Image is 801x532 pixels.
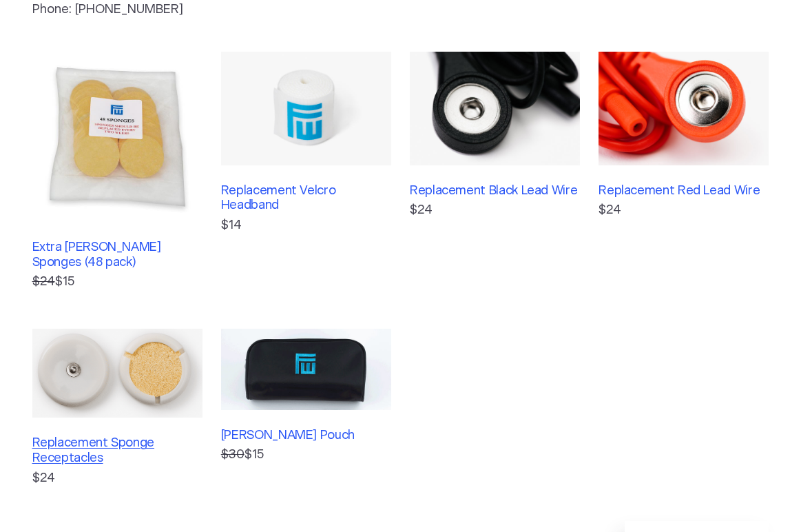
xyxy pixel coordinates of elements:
[410,201,580,220] p: $24
[32,241,202,270] h3: Extra [PERSON_NAME] Sponges (48 pack)
[32,329,202,487] a: Replacement Sponge Receptacles$24
[599,52,769,165] img: Replacement Red Lead Wire
[221,329,391,409] img: Fisher Wallace Pouch
[221,52,391,292] a: Replacement Velcro Headband$14
[599,201,769,220] p: $24
[32,273,202,291] p: $15
[32,1,594,19] p: Phone: [PHONE_NUMBER]
[32,52,202,292] a: Extra [PERSON_NAME] Sponges (48 pack) $24$15
[32,329,202,418] img: Replacement Sponge Receptacles
[32,436,202,466] h3: Replacement Sponge Receptacles
[32,469,202,488] p: $24
[410,52,580,165] img: Replacement Black Lead Wire
[599,184,769,199] h3: Replacement Red Lead Wire
[410,52,580,292] a: Replacement Black Lead Wire$24
[32,52,202,222] img: Extra Fisher Wallace Sponges (48 pack)
[221,52,391,165] img: Replacement Velcro Headband
[221,216,391,235] p: $14
[221,429,391,444] h3: [PERSON_NAME] Pouch
[221,446,391,464] p: $15
[599,52,769,292] a: Replacement Red Lead Wire$24
[221,329,391,487] a: [PERSON_NAME] Pouch $30$15
[32,276,55,288] s: $24
[221,449,245,461] s: $30
[410,184,580,199] h3: Replacement Black Lead Wire
[221,184,391,214] h3: Replacement Velcro Headband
